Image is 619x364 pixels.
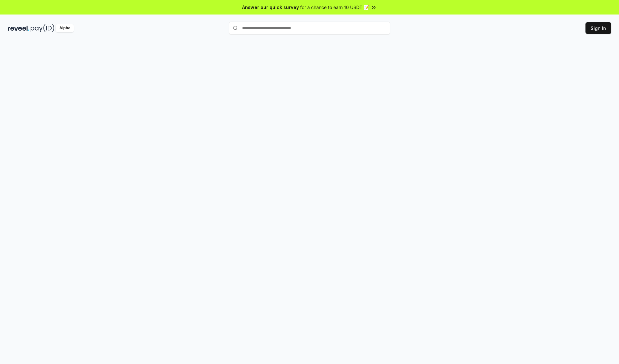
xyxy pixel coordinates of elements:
img: pay_id [31,24,54,32]
img: reveel_dark [8,24,29,32]
span: Answer our quick survey [242,4,299,11]
button: Sign In [585,22,611,34]
span: for a chance to earn 10 USDT 📝 [300,4,369,11]
div: Alpha [56,24,74,32]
